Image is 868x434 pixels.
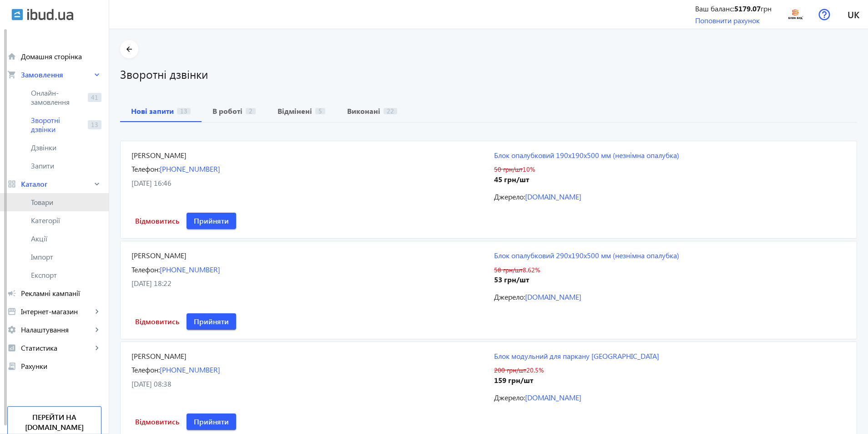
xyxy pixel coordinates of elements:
span: Відмовитись [135,417,179,427]
span: Прийняти [194,317,229,327]
span: Каталог [21,179,92,189]
div: [PERSON_NAME] [131,250,483,260]
b: Виконані [347,107,380,115]
mat-icon: campaign [7,289,16,298]
span: 58 грн/шт [494,266,523,274]
div: 53 грн/шт [494,275,846,285]
a: Блок опалубковий 290х190х500 мм (незнімна опалубка) [494,250,846,260]
b: В роботі [212,107,242,115]
span: Зворотні дзвінки [31,116,84,134]
span: Інтернет-магазин [21,307,92,316]
a: [PHONE_NUMBER] [160,265,220,274]
span: 22 [384,108,397,114]
a: [DOMAIN_NAME] [525,393,581,402]
mat-icon: keyboard_arrow_right [92,70,101,79]
span: 20.5% [526,366,544,374]
span: Онлайн-замовлення [31,88,84,107]
a: [DOMAIN_NAME] [525,192,581,201]
h1: Зворотні дзвінки [120,66,857,82]
span: Прийняти [194,216,229,226]
span: 8.62% [523,266,540,274]
span: Домашня сторінка [21,52,101,61]
mat-icon: grid_view [7,179,16,189]
a: [DOMAIN_NAME] [525,292,581,301]
img: ibud_text.svg [27,9,73,20]
mat-icon: shopping_cart [7,70,16,79]
span: 2 [246,108,256,114]
span: Відмовитись [135,317,179,327]
mat-icon: analytics [7,343,16,352]
span: 41 [88,93,101,102]
span: 13 [88,120,101,129]
img: 2811861bcb130bdfa47071056017340-128db68feb.png [785,4,806,25]
div: [PERSON_NAME] [131,351,483,361]
span: uk [848,9,859,20]
mat-icon: keyboard_arrow_right [92,325,101,334]
span: Статистика [21,343,92,352]
div: 45 грн/шт [494,174,846,184]
button: Прийняти [187,213,236,229]
button: Відмовитись [131,213,183,229]
b: 5179.07 [734,4,761,13]
span: Акції [31,234,101,243]
mat-icon: storefront [7,307,16,316]
span: Товари [31,198,101,207]
a: [PHONE_NUMBER] [160,164,220,174]
button: Відмовитись [131,414,183,430]
img: ibud.svg [11,9,23,20]
span: Рахунки [21,362,101,371]
div: Джерело: [494,292,846,302]
span: Телефон: [131,365,160,374]
mat-icon: keyboard_arrow_right [92,179,101,189]
mat-icon: keyboard_arrow_right [92,343,101,352]
div: [DATE] 08:38 [131,379,483,389]
div: Джерело: [494,393,846,403]
span: Дзвінки [31,143,101,152]
mat-icon: settings [7,325,16,334]
a: Блок модульний для паркану [GEOGRAPHIC_DATA] [494,351,846,361]
button: Відмовитись [131,313,183,330]
mat-icon: receipt_long [7,362,16,371]
span: 5 [315,108,325,114]
span: Прийняти [194,417,229,427]
div: Ваш баланс: грн [695,4,772,14]
a: Блок опалубковий 190х190х500 мм (незнімна опалубка) [494,150,846,160]
span: 50 грн/шт [494,165,523,174]
span: Телефон: [131,265,160,274]
mat-icon: arrow_back [124,44,135,55]
button: Прийняти [187,313,236,330]
span: Імпорт [31,252,101,261]
span: Запити [31,161,101,170]
span: Налаштування [21,325,92,334]
mat-icon: home [7,52,16,61]
span: Замовлення [21,70,92,79]
span: 200 грн/шт [494,366,526,374]
button: Прийняти [187,414,236,430]
div: [DATE] 16:46 [131,178,483,188]
a: [PHONE_NUMBER] [160,365,220,374]
b: Відмінені [278,107,312,115]
mat-icon: keyboard_arrow_right [92,307,101,316]
img: help.svg [818,9,830,20]
div: [PERSON_NAME] [131,150,483,160]
span: Категорії [31,216,101,225]
span: Відмовитись [135,216,179,226]
b: Нові запити [131,107,174,115]
span: Експорт [31,271,101,280]
a: Поповнити рахунок [695,15,760,25]
span: 10% [523,165,535,174]
span: Рекламні кампанії [21,289,101,298]
div: [DATE] 18:22 [131,278,483,288]
div: Джерело: [494,192,846,202]
div: 159 грн/шт [494,375,846,385]
span: Телефон: [131,164,160,174]
span: 13 [177,108,191,114]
